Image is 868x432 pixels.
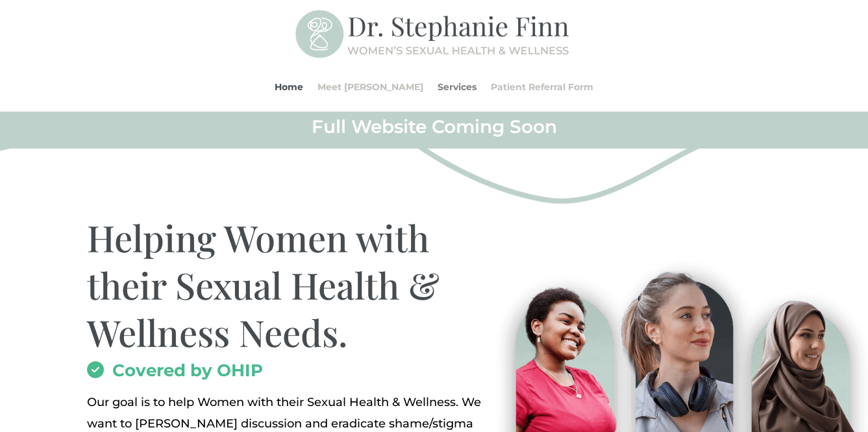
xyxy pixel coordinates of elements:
h2: Covered by OHIP [87,362,495,385]
a: Patient Referral Form [491,62,593,112]
a: Meet [PERSON_NAME] [317,62,423,112]
a: Home [275,62,303,112]
h1: Helping Women with their Sexual Health & Wellness Needs. [87,214,495,362]
h2: Full Website Coming Soon [87,115,782,145]
a: Services [438,62,477,112]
